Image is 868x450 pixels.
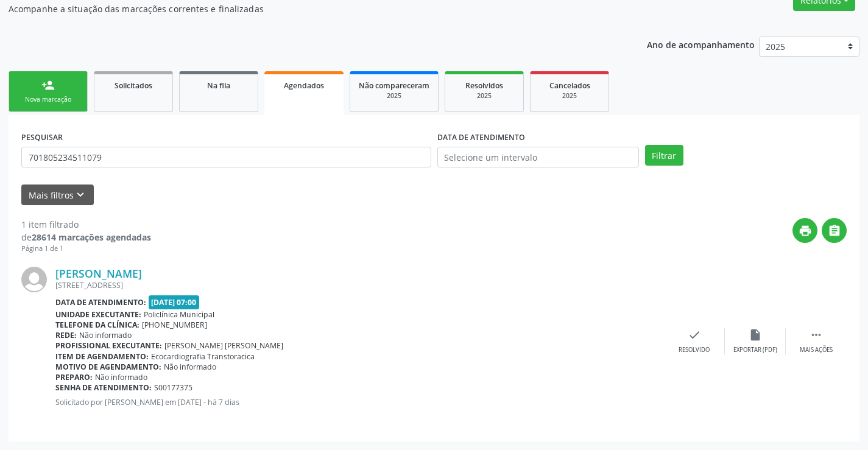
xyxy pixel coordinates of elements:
span: Não informado [95,372,147,382]
span: Agendados [284,80,324,91]
span: Solicitados [115,80,152,91]
b: Senha de atendimento: [55,382,152,393]
b: Telefone da clínica: [55,320,139,330]
label: DATA DE ATENDIMENTO [437,128,525,147]
b: Unidade executante: [55,309,141,320]
button: print [792,218,817,243]
label: PESQUISAR [21,128,63,147]
i:  [810,328,823,342]
p: Acompanhe a situação das marcações correntes e finalizadas [9,2,604,15]
span: Cancelados [549,80,590,91]
button: Filtrar [645,145,683,166]
div: 2025 [539,91,600,100]
div: Página 1 de 1 [21,244,151,254]
p: Ano de acompanhamento [647,37,755,52]
b: Rede: [55,330,77,340]
i: check [688,328,701,342]
div: 2025 [359,91,429,100]
i: insert_drive_file [749,328,762,342]
span: [DATE] 07:00 [149,295,200,309]
div: de [21,231,151,244]
button:  [822,218,847,243]
span: Não informado [164,362,216,372]
i:  [828,224,841,237]
strong: 28614 marcações agendadas [32,231,151,243]
img: img [21,267,47,292]
span: Resolvidos [465,80,503,91]
div: [STREET_ADDRESS] [55,280,664,290]
b: Motivo de agendamento: [55,362,161,372]
input: Nome, CNS [21,147,431,167]
span: [PERSON_NAME] [PERSON_NAME] [164,340,283,351]
a: [PERSON_NAME] [55,267,142,280]
span: Policlínica Municipal [144,309,214,320]
span: [PHONE_NUMBER] [142,320,207,330]
b: Item de agendamento: [55,351,149,362]
input: Selecione um intervalo [437,147,639,167]
i: print [799,224,812,237]
div: 1 item filtrado [21,218,151,231]
span: Não informado [79,330,132,340]
b: Profissional executante: [55,340,162,351]
div: 2025 [454,91,515,100]
b: Data de atendimento: [55,297,146,308]
i: keyboard_arrow_down [74,188,87,202]
span: Ecocardiografia Transtoracica [151,351,255,362]
div: Mais ações [800,346,833,354]
span: Na fila [207,80,230,91]
div: Exportar (PDF) [733,346,777,354]
div: Nova marcação [18,95,79,104]
div: Resolvido [679,346,710,354]
p: Solicitado por [PERSON_NAME] em [DATE] - há 7 dias [55,397,664,407]
span: S00177375 [154,382,192,393]
button: Mais filtroskeyboard_arrow_down [21,185,94,206]
span: Não compareceram [359,80,429,91]
div: person_add [41,79,55,92]
b: Preparo: [55,372,93,382]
